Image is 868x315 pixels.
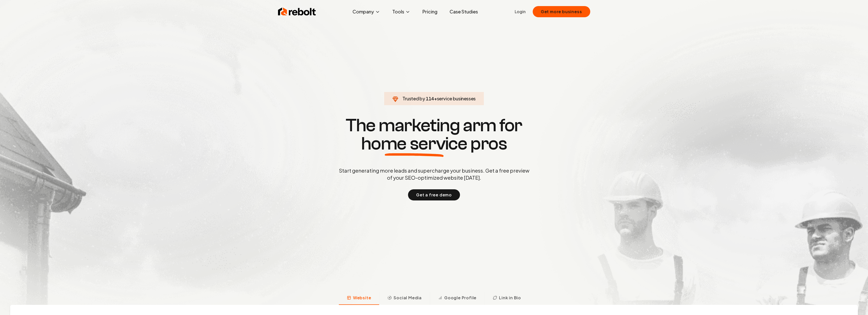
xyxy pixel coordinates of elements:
[278,7,316,17] img: Rebolt Logo
[434,96,437,101] span: +
[515,9,526,15] a: Login
[533,6,590,17] button: Get more business
[402,96,425,101] span: Trusted by
[408,189,460,200] button: Get a free demo
[312,116,556,153] h1: The marketing arm for pros
[388,7,414,17] button: Tools
[485,292,529,305] button: Link in Bio
[499,295,521,301] span: Link in Bio
[394,295,422,301] span: Social Media
[446,7,482,17] a: Case Studies
[418,7,441,17] a: Pricing
[338,167,530,181] p: Start generating more leads and supercharge your business. Get a free preview of your SEO-optimiz...
[339,292,379,305] button: Website
[353,295,371,301] span: Website
[430,292,485,305] button: Google Profile
[444,295,476,301] span: Google Profile
[361,135,467,153] span: home service
[348,7,384,17] button: Company
[437,96,476,101] span: service businesses
[426,95,434,102] span: 114
[379,292,430,305] button: Social Media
